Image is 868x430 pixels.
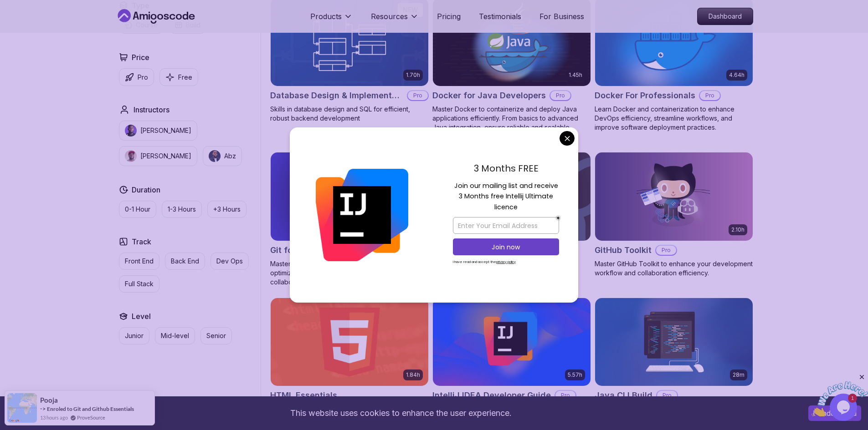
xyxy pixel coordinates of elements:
p: 5.57h [568,371,582,379]
p: Front End [125,257,154,266]
button: Accept cookies [808,405,861,421]
h2: Database Design & Implementation [270,89,403,102]
a: Git for Professionals card10.13hGit for ProfessionalsProMaster advanced Git and GitHub techniques... [270,152,429,287]
h2: Instructors [134,104,169,115]
a: For Business [539,11,584,22]
p: Pro [656,246,676,255]
h2: Java CLI Build [595,389,652,402]
button: Products [310,11,353,29]
button: Front End [119,253,159,270]
p: Dev Ops [216,257,243,266]
button: Back End [165,253,205,270]
a: GitHub Toolkit card2.10hGitHub ToolkitProMaster GitHub Toolkit to enhance your development workfl... [595,152,753,278]
p: 4.64h [729,71,745,79]
p: Dashboard [698,8,753,25]
div: This website uses cookies to enhance the user experience. [7,403,795,423]
p: Full Stack [125,279,154,288]
button: Resources [371,11,419,29]
p: 1-3 Hours [168,205,196,214]
img: Java CLI Build card [595,298,753,386]
p: Master GitHub Toolkit to enhance your development workflow and collaboration efficiency. [595,259,753,278]
img: instructor img [125,125,137,137]
p: 0-1 Hour [125,205,150,214]
p: Abz [224,152,236,161]
button: instructor img[PERSON_NAME] [119,121,197,141]
h2: Docker For Professionals [595,89,695,102]
button: Full Stack [119,275,159,293]
a: Java CLI Build card28mJava CLI BuildProLearn how to build a CLI application with Java. [595,298,753,414]
h2: Git for Professionals [270,244,353,257]
a: Testimonials [479,11,521,22]
p: 1.70h [406,71,420,79]
img: GitHub Toolkit card [595,152,753,241]
iframe: chat widget [812,373,868,416]
img: provesource social proof notification image [7,393,37,423]
p: Resources [371,11,408,22]
a: Dashboard [697,8,753,25]
button: instructor imgAbz [203,146,242,166]
a: Enroled to Git and Github Essentials [47,405,134,412]
a: Pricing [437,11,461,22]
h2: Level [132,311,151,322]
p: 1.84h [406,371,420,379]
p: Skills in database design and SQL for efficient, robust backend development [270,105,429,123]
p: Learn Docker and containerization to enhance DevOps efficiency, streamline workflows, and improve... [595,105,753,132]
img: Git for Professionals card [271,152,428,241]
a: ProveSource [77,414,105,421]
h2: IntelliJ IDEA Developer Guide [432,389,551,402]
p: Pro [700,91,720,100]
h2: HTML Essentials [270,389,337,402]
p: Pro [550,91,570,100]
p: Pro [657,391,677,400]
p: Products [310,11,342,22]
span: Pooja [40,396,58,404]
h2: Track [132,236,151,247]
a: HTML Essentials card1.84hHTML EssentialsMaster the Fundamentals of HTML for Web Development! [270,298,429,423]
p: 28m [733,371,745,379]
img: instructor img [125,150,137,162]
p: Senior [206,331,226,340]
button: Mid-level [155,327,195,344]
h2: Duration [132,184,160,195]
button: Senior [200,327,232,344]
button: Pro [119,68,154,86]
p: Pro [408,91,428,100]
h2: GitHub Toolkit [595,244,652,257]
p: [PERSON_NAME] [140,152,191,161]
p: Pro [555,391,575,400]
p: [PERSON_NAME] [140,126,191,135]
p: Free [178,73,192,82]
button: instructor img[PERSON_NAME] [119,146,197,166]
button: Junior [119,327,149,344]
p: Master advanced Git and GitHub techniques to optimize your development workflow and collaboration... [270,259,429,287]
p: Junior [125,331,144,340]
p: Pro [138,73,148,82]
p: 2.10h [731,226,745,233]
p: Master Docker to containerize and deploy Java applications efficiently. From basics to advanced J... [432,105,591,141]
p: Mid-level [161,331,189,340]
a: IntelliJ IDEA Developer Guide card5.57hIntelliJ IDEA Developer GuideProMaximize IDE efficiency wi... [432,298,591,423]
button: 1-3 Hours [162,201,202,218]
h2: Price [132,52,149,63]
p: Back End [171,257,199,266]
p: +3 Hours [213,205,241,214]
button: +3 Hours [207,201,247,218]
img: IntelliJ IDEA Developer Guide card [433,298,591,386]
button: 0-1 Hour [119,201,156,218]
span: -> [40,405,46,412]
h2: Docker for Java Developers [432,89,546,102]
img: instructor img [209,150,221,162]
button: Dev Ops [211,253,249,270]
button: Free [159,68,198,86]
img: HTML Essentials card [271,298,428,386]
span: 13 hours ago [40,414,68,421]
p: 1.45h [569,71,582,79]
